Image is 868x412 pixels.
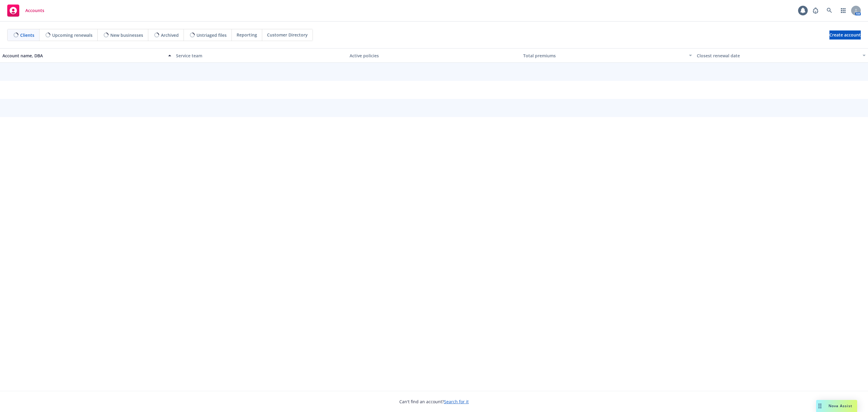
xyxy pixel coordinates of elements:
span: Upcoming renewals [52,32,93,38]
a: Create account [829,30,861,40]
span: Reporting [237,32,257,38]
span: Untriaged files [197,32,227,38]
a: Search for it [444,399,469,404]
div: Active policies [350,52,518,59]
span: Can't find an account? [399,398,469,405]
span: Clients [20,32,34,38]
button: Active policies [347,48,521,63]
span: New businesses [110,32,143,38]
button: Service team [174,48,347,63]
div: Drag to move [816,400,824,412]
a: Switch app [837,5,849,17]
button: Closest renewal date [694,48,868,63]
span: Customer Directory [267,32,308,38]
div: Account name, DBA [2,52,165,59]
div: Total premiums [523,52,685,59]
button: Nova Assist [816,400,857,412]
a: Report a Bug [810,5,822,17]
a: Search [823,5,835,17]
span: Nova Assist [829,403,852,408]
div: Closest renewal date [697,52,859,59]
span: Create account [829,29,861,41]
span: Archived [161,32,179,38]
span: Accounts [25,8,44,13]
button: Total premiums [521,48,694,63]
div: Service team [176,52,345,59]
a: Accounts [5,2,47,19]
